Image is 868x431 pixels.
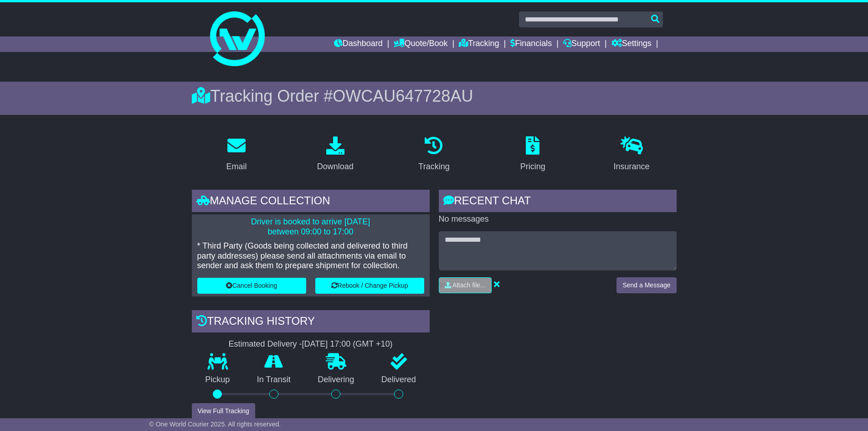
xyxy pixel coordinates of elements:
button: Send a Message [616,277,676,293]
div: RECENT CHAT [439,190,677,214]
a: Tracking [459,36,499,52]
a: Download [311,133,360,176]
button: View Full Tracking [192,403,255,419]
a: Insurance [608,133,656,176]
div: [DATE] 17:00 (GMT +10) [302,339,393,349]
a: Financials [510,36,552,52]
a: Email [220,133,252,176]
a: Tracking [412,133,455,176]
a: Support [563,36,600,52]
span: OWCAU647728AU [333,87,473,105]
div: Manage collection [192,190,430,214]
p: * Third Party (Goods being collected and delivered to third party addresses) please send all atta... [197,241,424,271]
button: Rebook / Change Pickup [315,278,424,294]
div: Pricing [520,161,545,173]
div: Tracking Order # [192,86,677,106]
div: Tracking [418,161,449,173]
div: Tracking history [192,310,430,335]
a: Pricing [514,133,551,176]
a: Settings [611,36,652,52]
p: Delivered [368,375,430,385]
button: Cancel Booking [197,278,306,294]
div: Insurance [614,161,650,173]
p: In Transit [243,375,304,385]
a: Dashboard [334,36,383,52]
p: Delivering [304,375,368,385]
div: Download [317,161,354,173]
p: Driver is booked to arrive [DATE] between 09:00 to 17:00 [197,217,424,237]
span: © One World Courier 2025. All rights reserved. [149,421,281,428]
div: Estimated Delivery - [192,339,430,349]
p: No messages [439,214,677,224]
a: Quote/Book [394,36,447,52]
p: Pickup [192,375,244,385]
div: Email [226,161,247,173]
